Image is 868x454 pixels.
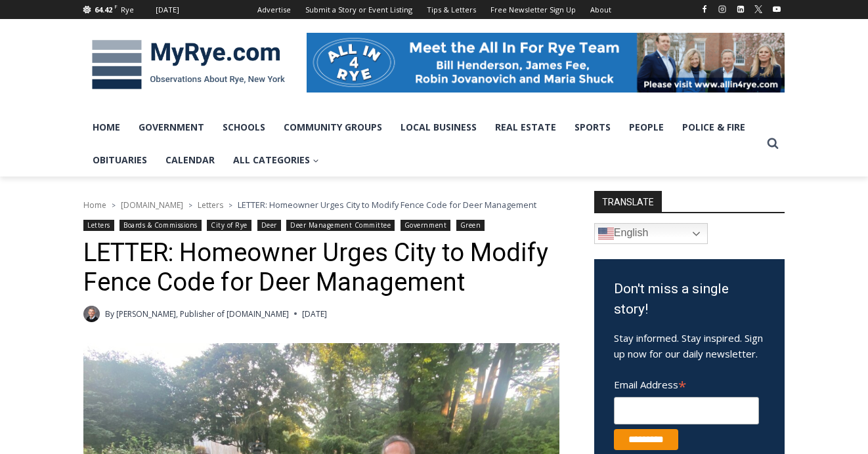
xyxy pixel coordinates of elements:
a: [PERSON_NAME], Publisher of [DOMAIN_NAME] [116,308,289,320]
a: Local Business [391,111,486,144]
a: Home [83,111,129,144]
a: Schools [213,111,274,144]
span: 64.42 [95,5,112,14]
a: Deer Management Committee [286,220,395,231]
a: [DOMAIN_NAME] [121,199,183,211]
a: Home [83,199,106,211]
h3: Don't miss a single story! [614,279,765,320]
a: Government [129,111,213,144]
span: > [188,201,192,210]
div: Rye [121,4,134,16]
img: All in for Rye [307,33,785,92]
a: Obituaries [83,144,156,176]
span: F [114,3,118,10]
a: Boards & Commissions [119,220,202,231]
a: English [594,223,708,244]
span: > [228,201,232,210]
a: Facebook [697,1,712,17]
button: View Search Form [761,132,785,155]
a: Author image [83,306,100,322]
a: Linkedin [733,1,749,17]
p: Stay informed. Stay inspired. Sign up now for our daily newsletter. [614,330,765,361]
a: Green [456,220,485,231]
a: People [620,111,673,144]
a: Deer [257,220,281,231]
span: > [112,201,116,210]
h1: LETTER: Homeowner Urges City to Modify Fence Code for Deer Management [83,238,559,298]
a: Instagram [714,1,730,17]
nav: Primary Navigation [83,111,761,177]
a: Government [401,220,450,231]
a: All Categories [224,144,328,176]
img: en [598,226,614,241]
time: [DATE] [302,308,327,320]
a: YouTube [769,1,785,17]
label: Email Address [614,371,759,395]
a: Community Groups [274,111,391,144]
div: [DATE] [156,4,179,16]
a: Calendar [156,144,224,176]
a: Police & Fire [673,111,754,144]
span: All Categories [233,153,319,167]
nav: Breadcrumbs [83,198,559,211]
strong: TRANSLATE [594,191,662,212]
a: Sports [565,111,620,144]
span: LETTER: Homeowner Urges City to Modify Fence Code for Deer Management [238,199,536,211]
a: Letters [198,199,223,211]
a: City of Rye [207,220,251,231]
a: X [750,1,766,17]
img: MyRye.com [83,31,293,99]
span: By [105,308,114,320]
a: Real Estate [486,111,565,144]
a: Letters [83,220,114,231]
